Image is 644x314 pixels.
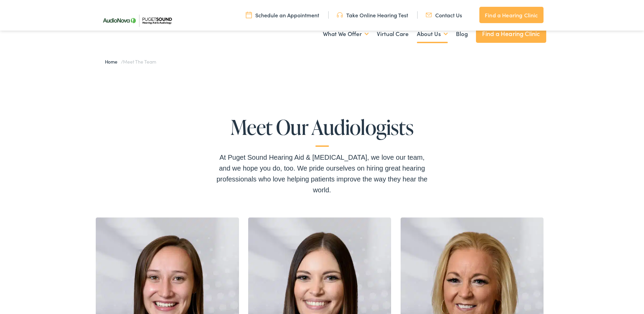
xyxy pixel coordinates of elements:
a: Find a Hearing Clinic [476,24,546,43]
a: Blog [456,21,468,47]
a: About Us [417,21,448,47]
a: Take Online Hearing Test [337,11,408,19]
a: What We Offer [323,21,369,47]
img: utility icon [426,11,432,19]
a: Virtual Care [377,21,409,47]
a: Home [105,58,121,65]
img: utility icon [337,11,343,19]
div: At Puget Sound Hearing Aid & [MEDICAL_DATA], we love our team, and we hope you do, too. We pride ... [214,152,431,195]
a: Contact Us [426,11,462,19]
img: utility icon [246,11,252,19]
a: Schedule an Appointment [246,11,319,19]
h1: Meet Our Audiologists [214,116,431,147]
a: Find a Hearing Clinic [479,7,543,23]
span: Meet the Team [123,58,156,65]
span: / [105,58,156,65]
